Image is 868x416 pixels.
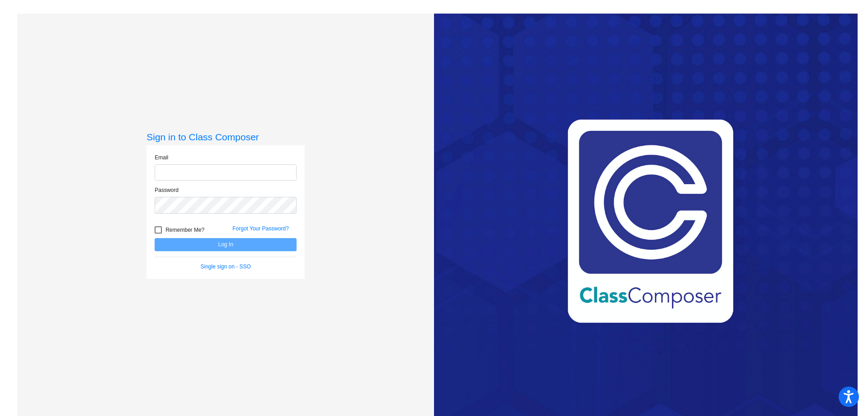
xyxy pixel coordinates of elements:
a: Forgot Your Password? [232,225,289,232]
label: Email [155,153,168,162]
span: Remember Me? [165,225,204,235]
h3: Sign in to Class Composer [146,131,305,143]
a: Single sign on - SSO [201,263,251,270]
label: Password [155,186,179,194]
button: Log In [155,238,297,251]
